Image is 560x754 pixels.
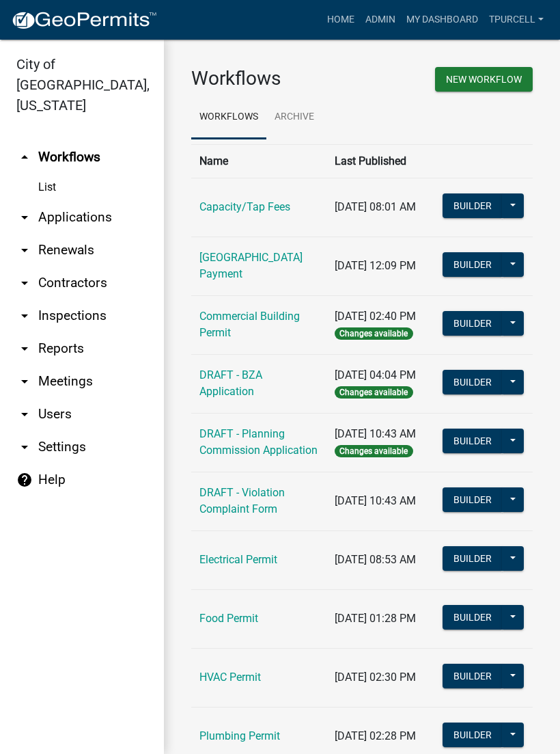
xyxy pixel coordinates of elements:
[443,546,503,571] button: Builder
[335,200,416,213] span: [DATE] 08:01 AM
[199,553,277,566] a: Electrical Permit
[16,242,33,258] i: arrow_drop_down
[401,7,484,33] a: My Dashboard
[360,7,401,33] a: Admin
[191,144,326,178] th: Name
[335,310,416,323] span: [DATE] 02:40 PM
[335,729,416,742] span: [DATE] 02:28 PM
[484,7,549,33] a: Tpurcell
[335,494,416,507] span: [DATE] 10:43 AM
[16,373,33,390] i: arrow_drop_down
[443,252,503,277] button: Builder
[199,671,261,684] a: HVAC Permit
[443,664,503,688] button: Builder
[199,729,280,742] a: Plumbing Permit
[16,439,33,455] i: arrow_drop_down
[199,251,303,280] a: [GEOGRAPHIC_DATA] Payment
[335,386,412,399] span: Changes available
[16,340,33,357] i: arrow_drop_down
[326,144,434,178] th: Last Published
[335,612,416,625] span: [DATE] 01:28 PM
[16,149,33,165] i: arrow_drop_up
[16,209,33,226] i: arrow_drop_down
[199,612,258,625] a: Food Permit
[443,193,503,218] button: Builder
[16,308,33,324] i: arrow_drop_down
[266,96,322,139] a: Archive
[443,311,503,336] button: Builder
[335,368,416,381] span: [DATE] 04:04 PM
[443,487,503,512] button: Builder
[16,406,33,422] i: arrow_drop_down
[335,259,416,272] span: [DATE] 12:09 PM
[335,427,416,440] span: [DATE] 10:43 AM
[335,553,416,566] span: [DATE] 08:53 AM
[199,310,300,339] a: Commercial Building Permit
[335,327,412,340] span: Changes available
[443,429,503,453] button: Builder
[335,445,412,457] span: Changes available
[199,368,262,398] a: DRAFT - BZA Application
[443,723,503,747] button: Builder
[16,275,33,291] i: arrow_drop_down
[443,605,503,630] button: Builder
[199,200,290,213] a: Capacity/Tap Fees
[191,96,266,139] a: Workflows
[191,67,352,90] h3: Workflows
[335,671,416,684] span: [DATE] 02:30 PM
[199,486,285,515] a: DRAFT - Violation Complaint Form
[443,370,503,394] button: Builder
[322,7,360,33] a: Home
[199,427,318,457] a: DRAFT - Planning Commission Application
[16,472,33,488] i: help
[435,67,533,92] button: New Workflow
